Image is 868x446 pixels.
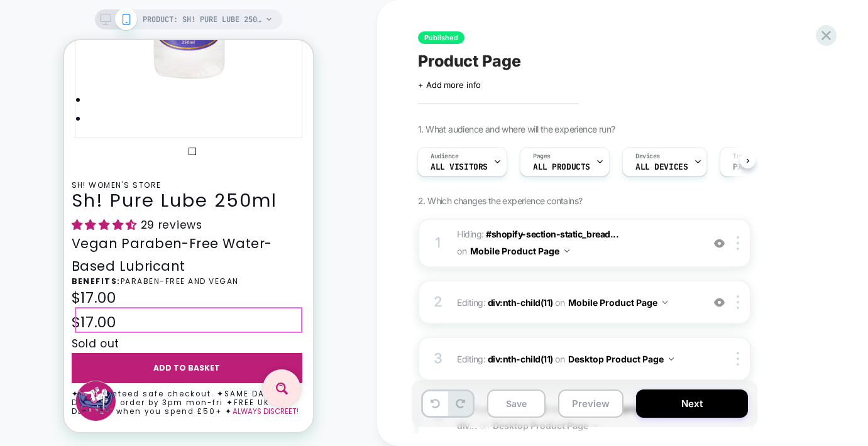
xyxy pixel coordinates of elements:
[9,339,53,383] iframe: Chat
[737,236,739,250] img: close
[418,195,582,206] span: 2. Which changes the experience contains?
[8,177,77,192] span: 4.72 stars
[457,226,696,260] span: Hiding :
[432,290,444,315] div: 2
[533,152,551,161] span: Pages
[457,243,466,259] span: on
[568,293,667,312] button: Mobile Product Page
[8,141,238,150] p: Sh! Women's Store
[488,354,553,364] span: div:nth-child(11)
[737,352,739,366] img: close
[470,242,569,260] button: Mobile Product Page
[8,192,238,236] p: Vegan Paraben-Free Water-Based Lubricant
[662,301,667,304] img: down arrow
[555,351,564,367] span: on
[418,80,481,90] span: + Add more info
[558,389,624,418] button: Preview
[431,163,488,171] span: All Visitors
[8,150,238,171] h1: Sh! Pure Lube 250ml
[486,229,618,239] span: #shopify-section-static_bread...
[8,313,238,343] button: ADD TO BASKET
[487,389,546,418] button: Save
[8,296,56,311] span: Sold out
[737,295,739,309] img: close
[8,247,52,268] span: $17.00
[8,350,238,376] h6: ✦ Guaranteed safe checkout. ✦SAME DAY DISPATCH order by 3pm mon-fri ✦FREE UK DELIVERY when you sp...
[568,350,674,368] button: Desktop Product Page
[8,237,238,246] p: Paraben-Free and Vegan
[669,357,674,361] img: down arrow
[8,272,52,292] span: $17.00
[555,295,564,310] span: on
[564,249,569,253] img: down arrow
[77,177,138,192] span: 29 reviews
[457,350,696,368] span: Editing :
[714,238,725,249] img: crossed eye
[124,107,132,115] img: Sh! Pure Lube 250ml - Sh! Women's Store
[8,236,57,246] b: BENEFITS:
[432,231,444,256] div: 1
[89,322,156,333] span: ADD TO BASKET
[457,293,696,312] span: Editing :
[733,152,757,161] span: Trigger
[418,124,615,134] span: 1. What audience and where will the experience run?
[635,152,660,161] span: Devices
[635,163,688,171] span: ALL DEVICES
[168,366,234,376] a: ALWAYS DISCREET!
[418,52,521,70] span: Product Page
[636,389,748,418] button: Next
[733,163,776,171] span: Page Load
[431,152,459,161] span: Audience
[418,31,464,44] span: Published
[488,297,553,308] span: div:nth-child(11)
[714,297,725,308] img: crossed eye
[143,9,262,30] span: PRODUCT: Sh! Pure Lube 250ml
[533,163,590,171] span: ALL PRODUCTS
[432,346,444,371] div: 3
